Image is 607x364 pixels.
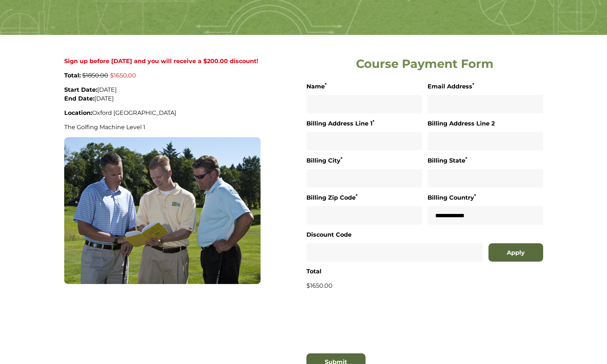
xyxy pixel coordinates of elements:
[82,72,108,79] span: $1850.00
[306,301,543,307] iframe: Secure card payment input frame
[64,86,97,93] strong: Start Date:
[64,72,81,79] strong: Total:
[428,82,474,91] label: Email Address
[306,193,357,203] label: Billing Zip Code
[64,95,94,102] strong: End Date:
[428,193,476,203] label: Billing Country
[306,318,417,346] iframe: Widget containing checkbox for hCaptcha security challenge
[306,156,342,165] label: Billing City
[428,156,467,165] label: Billing State
[306,119,374,128] label: Billing Address Line 1
[64,109,261,117] p: Oxford [GEOGRAPHIC_DATA]
[306,230,352,240] label: Discount Code
[306,281,543,290] p: $1650.00
[428,119,495,128] label: Billing Address Line 2
[64,58,258,65] strong: Sign up before [DATE] and you will receive a $200.00 discount!
[306,82,327,91] label: Name
[64,123,261,132] p: The Golfing Machine Level 1
[488,243,543,262] button: Apply
[64,85,261,103] p: [DATE] [DATE]
[110,72,136,79] span: $1650.00
[64,109,92,116] strong: Location:
[306,57,543,71] h2: Course Payment Form
[306,268,321,275] strong: Total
